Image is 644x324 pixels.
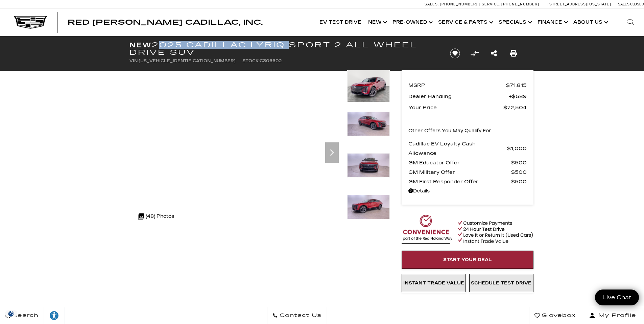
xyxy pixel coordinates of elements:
iframe: Interactive Walkaround/Photo gallery of the vehicle/product [129,70,342,230]
img: New 2025 Radiant Red Tintcoat Cadillac Sport 2 image 2 [347,112,390,136]
span: GM Educator Offer [408,158,511,167]
a: GM Military Offer $500 [408,167,527,177]
span: Live Chat [599,294,635,301]
a: GM First Responder Offer $500 [408,177,527,186]
span: Closed [630,2,644,6]
span: Stock: [242,59,260,63]
span: Dealer Handling [408,92,509,101]
span: Start Your Deal [443,257,492,262]
span: Service: [482,2,500,6]
span: [PHONE_NUMBER] [501,2,539,6]
span: My Profile [596,311,636,320]
span: Schedule Test Drive [471,280,531,286]
span: $71,815 [506,80,527,90]
span: $500 [511,158,527,167]
a: About Us [570,9,610,36]
span: VIN: [129,59,139,63]
a: Your Price $72,504 [408,103,527,112]
a: MSRP $71,815 [408,80,527,90]
img: New 2025 Radiant Red Tintcoat Cadillac Sport 2 image 3 [347,153,390,178]
a: EV Test Drive [316,9,365,36]
a: Explore your accessibility options [44,307,65,324]
h1: 2025 Cadillac LYRIQ Sport 2 All Wheel Drive SUV [129,41,439,56]
a: Specials [495,9,534,36]
span: $72,504 [503,103,527,112]
img: New 2025 Radiant Red Tintcoat Cadillac Sport 2 image 1 [347,70,390,102]
img: New 2025 Radiant Red Tintcoat Cadillac Sport 2 image 4 [347,195,390,219]
span: Instant Trade Value [403,280,464,286]
span: Search [10,311,39,320]
p: Other Offers You May Qualify For [408,126,491,136]
a: Service: [PHONE_NUMBER] [479,2,541,6]
span: $689 [509,92,527,101]
a: Service & Parts [435,9,495,36]
a: [STREET_ADDRESS][US_STATE] [548,2,611,6]
a: Share this New 2025 Cadillac LYRIQ Sport 2 All Wheel Drive SUV [491,49,497,58]
a: GM Educator Offer $500 [408,158,527,167]
a: Pre-Owned [389,9,435,36]
span: GM Military Offer [408,167,511,177]
a: Dealer Handling $689 [408,92,527,101]
a: Instant Trade Value [402,274,466,292]
div: Explore your accessibility options [44,310,64,321]
button: Open user profile menu [581,307,644,324]
span: Glovebox [540,311,576,320]
span: Your Price [408,103,503,112]
img: Opt-Out Icon [3,310,19,317]
span: GM First Responder Offer [408,177,511,186]
a: Contact Us [267,307,327,324]
a: Cadillac EV Loyalty Cash Allowance $1,000 [408,139,527,158]
a: Finance [534,9,570,36]
a: Glovebox [529,307,581,324]
span: Cadillac EV Loyalty Cash Allowance [408,139,507,158]
a: Sales: [PHONE_NUMBER] [425,2,479,6]
strong: New [129,41,152,49]
button: Compare Vehicle [470,48,480,59]
span: $500 [511,177,527,186]
span: Contact Us [278,311,321,320]
div: Next [325,142,339,163]
span: C306602 [260,59,282,63]
a: New [365,9,389,36]
button: Save vehicle [448,48,462,59]
span: Sales: [618,2,630,6]
span: [PHONE_NUMBER] [440,2,478,6]
span: $1,000 [507,144,527,153]
a: Schedule Test Drive [469,274,533,292]
span: Sales: [425,2,439,6]
span: Red [PERSON_NAME] Cadillac, Inc. [68,18,263,26]
img: Cadillac Dark Logo with Cadillac White Text [14,16,47,29]
span: MSRP [408,80,506,90]
a: Print this New 2025 Cadillac LYRIQ Sport 2 All Wheel Drive SUV [510,49,517,58]
span: [US_VEHICLE_IDENTIFICATION_NUMBER] [139,59,236,63]
a: Start Your Deal [402,251,533,269]
a: Details [408,186,527,196]
a: Live Chat [595,290,639,305]
section: Click to Open Cookie Consent Modal [3,310,19,317]
div: Search [617,9,644,36]
span: $500 [511,167,527,177]
div: (48) Photos [135,208,177,225]
a: Red [PERSON_NAME] Cadillac, Inc. [68,19,263,26]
